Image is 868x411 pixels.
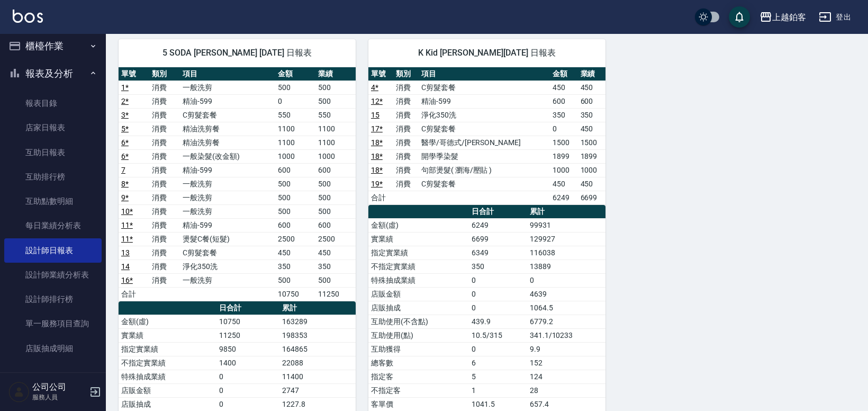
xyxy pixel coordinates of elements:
td: 合計 [119,287,149,301]
td: 450 [550,81,577,94]
td: 0 [527,273,605,287]
th: 金額 [550,67,577,81]
td: 6779.2 [527,315,605,328]
td: 燙髮C餐(短髮) [180,232,275,246]
td: 消費 [393,81,419,94]
td: 1000 [315,149,356,163]
td: 10750 [275,287,315,301]
th: 類別 [149,67,180,81]
th: 累計 [279,301,356,315]
td: 13889 [527,260,605,273]
td: 163289 [279,315,356,328]
td: 消費 [149,108,180,122]
th: 單號 [368,67,394,81]
td: 6 [469,356,527,370]
td: 500 [275,81,315,94]
td: 500 [315,191,356,204]
td: 0 [216,383,279,397]
td: 1000 [275,149,315,163]
th: 項目 [419,67,550,81]
button: 客戶管理 [4,365,102,392]
td: 99931 [527,218,605,232]
td: 500 [315,177,356,191]
td: 精油洗剪餐 [180,122,275,136]
td: 淨化350洗 [180,260,275,273]
td: 消費 [149,163,180,177]
td: 消費 [149,94,180,108]
th: 單號 [119,67,149,81]
td: 2500 [275,232,315,246]
td: 657.4 [527,397,605,411]
th: 日合計 [469,205,527,219]
td: 一般洗剪 [180,204,275,218]
td: 開學季染髮 [419,149,550,163]
td: 0 [216,370,279,383]
td: 600 [578,94,605,108]
td: 11250 [315,287,356,301]
td: 1227.8 [279,397,356,411]
td: 消費 [149,246,180,260]
td: 10750 [216,315,279,328]
td: 1100 [275,122,315,136]
td: 600 [275,218,315,232]
td: 金額(虛) [119,315,216,328]
td: 4639 [527,287,605,301]
td: 9.9 [527,342,605,356]
td: 句部燙髮( 瀏海/壓貼 ) [419,163,550,177]
td: 實業績 [119,328,216,342]
td: 1000 [578,163,605,177]
td: 2500 [315,232,356,246]
td: 指定客 [368,370,469,383]
td: 152 [527,356,605,370]
td: 164865 [279,342,356,356]
td: C剪髮套餐 [419,177,550,191]
td: 1400 [216,356,279,370]
td: 特殊抽成業績 [119,370,216,383]
td: 消費 [149,218,180,232]
td: 店販金額 [119,383,216,397]
td: 500 [275,204,315,218]
a: 設計師業績分析表 [4,263,102,287]
a: 互助排行榜 [4,165,102,189]
a: 7 [121,166,125,174]
td: 600 [550,94,577,108]
th: 項目 [180,67,275,81]
td: 350 [275,260,315,273]
h5: 公司公司 [32,382,86,392]
a: 店販抽成明細 [4,336,102,361]
td: 特殊抽成業績 [368,273,469,287]
a: 店家日報表 [4,115,102,140]
td: 消費 [393,149,419,163]
th: 金額 [275,67,315,81]
td: 精油-599 [419,94,550,108]
td: 10.5/315 [469,328,527,342]
a: 15 [371,111,379,119]
td: 不指定實業績 [368,260,469,273]
td: 124 [527,370,605,383]
td: 客單價 [368,397,469,411]
td: C剪髮套餐 [180,108,275,122]
td: 6699 [469,232,527,246]
td: 5 [469,370,527,383]
td: 消費 [149,232,180,246]
table: a dense table [368,67,605,205]
td: 6249 [550,191,577,204]
td: 0 [550,122,577,136]
td: 精油-599 [180,218,275,232]
td: 消費 [393,136,419,149]
td: 1500 [550,136,577,149]
a: 單一服務項目查詢 [4,311,102,336]
td: 1100 [275,136,315,149]
td: 總客數 [368,356,469,370]
td: 一般洗剪 [180,273,275,287]
td: 消費 [149,204,180,218]
td: 1000 [550,163,577,177]
td: 600 [315,218,356,232]
td: 1041.5 [469,397,527,411]
td: 精油洗剪餐 [180,136,275,149]
th: 類別 [393,67,419,81]
td: 0 [275,94,315,108]
td: 1064.5 [527,301,605,315]
td: 1100 [315,136,356,149]
td: 消費 [393,122,419,136]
